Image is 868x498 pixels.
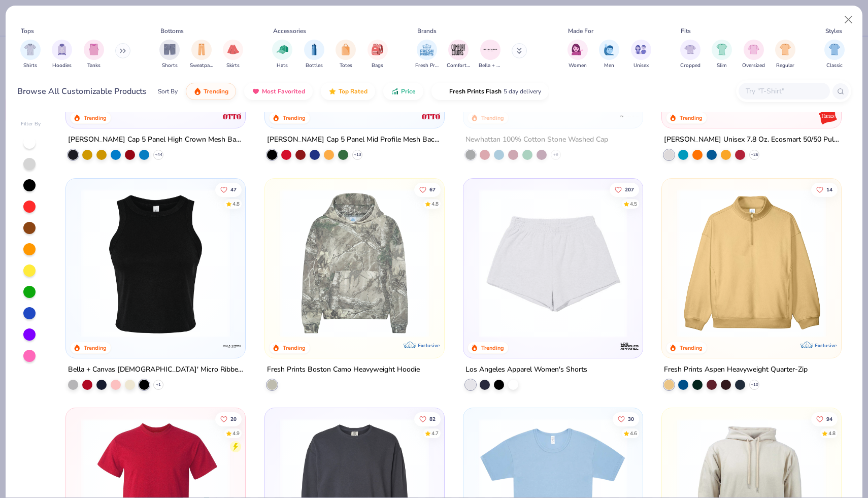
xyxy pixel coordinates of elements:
[244,83,313,100] button: Most Favorited
[159,40,180,70] div: filter for Shorts
[21,120,41,128] div: Filter By
[449,87,502,95] span: Fresh Prints Flash
[635,44,647,55] img: Unisex Image
[751,382,758,388] span: + 10
[479,40,502,70] div: filter for Bella + Canvas
[336,40,356,70] button: filter button
[628,416,634,421] span: 30
[780,44,791,55] img: Regular Image
[190,40,213,70] button: filter button
[742,40,765,70] div: filter for Oversized
[748,44,759,55] img: Oversized Image
[222,106,243,126] img: Otto Cap logo
[160,26,184,36] div: Bottoms
[553,152,558,158] span: + 9
[372,44,383,55] img: Bags Image
[717,62,727,70] span: Slim
[230,416,237,421] span: 20
[431,429,438,437] div: 4.7
[824,40,845,70] div: filter for Classic
[824,40,845,70] button: filter button
[196,44,207,55] img: Sweatpants Image
[631,40,651,70] div: filter for Unisex
[415,62,439,70] span: Fresh Prints
[451,42,466,57] img: Comfort Colors Image
[567,40,588,70] button: filter button
[353,152,361,158] span: + 13
[252,87,260,95] img: most_fav.gif
[604,62,614,70] span: Men
[828,429,836,437] div: 4.8
[368,40,388,70] div: filter for Bags
[483,42,498,57] img: Bella + Canvas Image
[76,188,235,337] img: 207bf845-8161-4d43-a3bd-64bbf9a44cf8
[568,26,593,36] div: Made For
[431,200,438,208] div: 4.8
[68,134,243,146] div: [PERSON_NAME] Cap 5 Panel High Crown Mesh Back Trucker Hat
[825,26,842,36] div: Styles
[190,40,213,70] div: filter for Sweatpants
[716,44,727,55] img: Slim Image
[336,40,356,70] div: filter for Totes
[839,10,858,29] button: Close
[158,87,178,96] div: Sort By
[401,87,416,95] span: Price
[619,336,640,356] img: Los Angeles Apparel logo
[277,62,288,70] span: Hats
[414,412,440,426] button: Like
[418,342,440,349] span: Exclusive
[815,342,837,349] span: Exclusive
[439,87,447,95] img: flash.gif
[328,87,337,95] img: TopRated.gif
[429,416,435,421] span: 82
[415,40,439,70] button: filter button
[204,87,228,95] span: Trending
[742,62,765,70] span: Oversized
[193,87,202,95] img: trending.gif
[826,62,843,70] span: Classic
[321,83,375,100] button: Top Rated
[222,336,243,356] img: Bella + Canvas logo
[414,182,440,196] button: Like
[619,106,640,126] img: Newhattan logo
[567,40,588,70] div: filter for Women
[419,42,435,57] img: Fresh Prints Image
[272,40,292,70] button: filter button
[306,62,323,70] span: Bottles
[21,26,34,36] div: Tops
[712,40,732,70] div: filter for Slim
[431,83,549,100] button: Fresh Prints Flash5 day delivery
[447,62,470,70] span: Comfort Colors
[155,152,162,158] span: + 44
[84,40,104,70] div: filter for Tanks
[20,40,41,70] button: filter button
[631,40,651,70] button: filter button
[215,182,242,196] button: Like
[680,40,700,70] button: filter button
[429,187,435,192] span: 67
[680,62,700,70] span: Cropped
[215,412,242,426] button: Like
[272,40,292,70] div: filter for Hats
[479,62,502,70] span: Bella + Canvas
[23,62,37,70] span: Shirts
[56,44,68,55] img: Hoodies Image
[632,188,791,337] img: 65257300-10d7-4def-85e3-f46cbce78286
[604,44,615,55] img: Men Image
[339,87,368,95] span: Top Rated
[479,40,502,70] button: filter button
[664,363,808,376] div: Fresh Prints Aspen Heavyweight Quarter-Zip
[340,62,352,70] span: Totes
[17,85,147,97] div: Browse All Customizable Products
[275,188,434,337] img: 28bc0d45-805b-48d6-b7de-c789025e6b70
[599,40,619,70] button: filter button
[633,62,649,70] span: Unisex
[504,86,541,97] span: 5 day delivery
[421,106,441,126] img: Otto Cap logo
[610,182,639,196] button: Like
[811,412,838,426] button: Like
[88,44,99,55] img: Tanks Image
[417,26,437,36] div: Brands
[572,44,583,55] img: Women Image
[232,429,240,437] div: 4.9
